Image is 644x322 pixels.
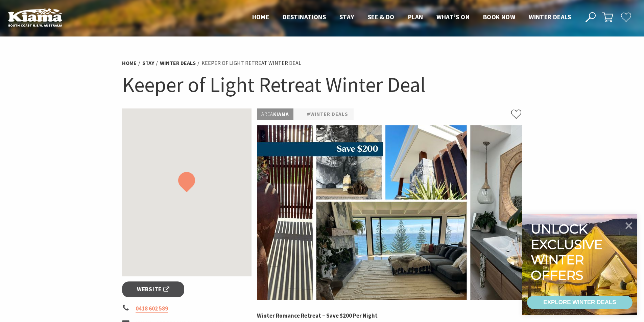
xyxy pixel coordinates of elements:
span: What’s On [436,13,470,21]
nav: Main Menu [245,12,578,23]
a: Stay [142,59,154,67]
span: Destinations [283,13,326,21]
span: See & Do [368,13,395,21]
a: EXPLORE WINTER DEALS [527,296,633,309]
span: Home [252,13,269,21]
strong: Winter Romance Retreat – Save $200 Per Night [257,312,378,319]
p: Kiama [257,108,293,120]
li: Keeper of Light Retreat Winter Deal [201,59,301,68]
span: Area [261,111,273,117]
div: EXPLORE WINTER DEALS [543,296,616,309]
a: Home [122,59,137,67]
span: Plan [408,13,423,21]
a: Winter Deals [160,59,196,67]
a: #Winter Deals [307,110,348,119]
span: Website [137,285,169,294]
h1: Keeper of Light Retreat Winter Deal [122,71,522,98]
a: 0418 602 589 [136,305,168,313]
span: Book now [483,13,515,21]
span: Stay [339,13,354,21]
div: Unlock exclusive winter offers [531,221,605,283]
span: Winter Deals [529,13,571,21]
img: Kiama Logo [8,8,62,27]
a: Website [122,281,185,297]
